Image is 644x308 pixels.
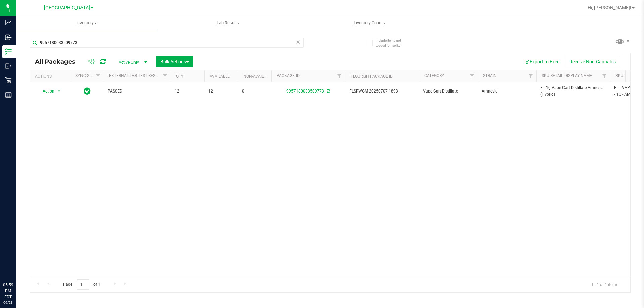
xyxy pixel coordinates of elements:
[299,16,440,30] a: Inventory Counts
[16,16,157,30] a: Inventory
[586,279,624,289] span: 1 - 1 of 1 items
[7,254,27,274] iframe: Resource center
[3,282,13,300] p: 05:59 PM EDT
[334,70,345,82] a: Filter
[344,20,394,26] span: Inventory Counts
[565,56,620,67] button: Receive Non-Cannabis
[57,279,106,290] span: Page of 1
[467,70,478,82] a: Filter
[156,56,193,67] button: Bulk Actions
[5,91,12,98] inline-svg: Reports
[93,70,104,82] a: Filter
[615,73,636,78] a: SKU Name
[376,38,409,48] span: Include items not tagged for facility
[108,88,167,95] span: PASSED
[5,48,12,55] inline-svg: Inventory
[20,253,28,261] iframe: Resource center unread badge
[424,73,444,78] a: Category
[286,89,324,94] a: 9957180033509773
[175,88,200,95] span: 12
[296,38,300,46] span: Clear
[525,70,536,82] a: Filter
[599,70,610,82] a: Filter
[77,279,89,290] input: 1
[160,70,171,82] a: Filter
[208,20,248,26] span: Lab Results
[326,89,330,94] span: Sync from Compliance System
[243,74,273,79] a: Non-Available
[16,20,157,26] span: Inventory
[542,73,592,78] a: Sku Retail Display Name
[5,19,12,26] inline-svg: Analytics
[30,38,304,48] input: Search Package ID, Item Name, SKU, Lot or Part Number...
[3,300,13,305] p: 09/23
[55,86,63,96] span: select
[208,88,234,95] span: 12
[242,88,267,95] span: 0
[75,73,101,78] a: Sync Status
[351,74,393,79] a: Flourish Package ID
[35,58,82,65] span: All Packages
[588,5,631,10] span: Hi, [PERSON_NAME]!
[84,86,91,96] span: In Sync
[5,34,12,41] inline-svg: Inbound
[176,74,183,79] a: Qty
[349,88,415,95] span: FLSRWGM-20250707-1893
[482,88,532,95] span: Amnesia
[160,59,189,64] span: Bulk Actions
[520,56,565,67] button: Export to Excel
[5,63,12,69] inline-svg: Outbound
[423,88,474,95] span: Vape Cart Distillate
[483,73,497,78] a: Strain
[540,85,606,98] span: FT 1g Vape Cart Distillate Amnesia (Hybrid)
[277,73,300,78] a: Package ID
[109,73,162,78] a: External Lab Test Result
[37,86,55,96] span: Action
[35,74,67,79] div: Actions
[210,74,230,79] a: Available
[44,5,90,11] span: [GEOGRAPHIC_DATA]
[5,77,12,84] inline-svg: Retail
[157,16,299,30] a: Lab Results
